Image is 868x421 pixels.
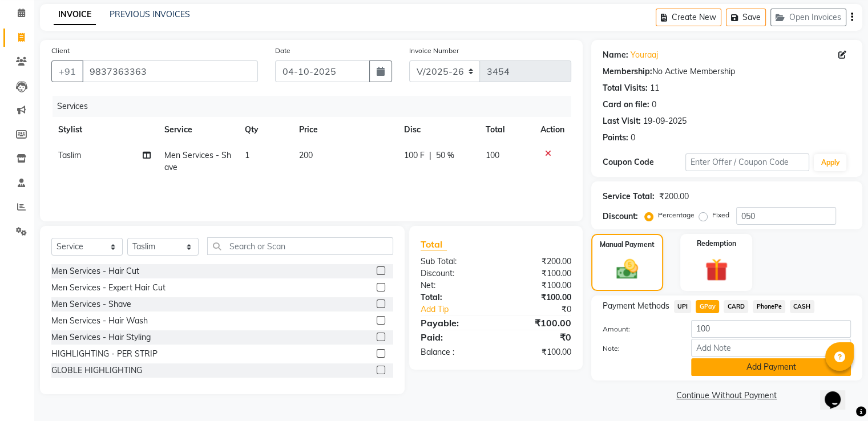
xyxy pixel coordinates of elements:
div: ₹200.00 [659,191,689,203]
div: Sub Total: [412,256,496,268]
span: Men Services - Shave [164,150,231,172]
button: Add Payment [691,358,851,376]
th: Stylist [51,117,158,143]
div: HIGHLIGHTING - PER STRIP [51,348,158,360]
div: No Active Membership [603,66,851,78]
div: Paid: [412,330,496,344]
input: Search or Scan [207,237,393,255]
button: Save [726,9,766,26]
a: Add Tip [412,303,510,315]
span: CARD [724,300,748,313]
a: Continue Without Payment [594,390,860,402]
div: ₹100.00 [496,346,580,358]
div: Balance : [412,346,496,358]
div: Men Services - Hair Cut [51,265,139,277]
span: | [429,149,431,161]
th: Action [534,117,571,143]
div: 0 [631,132,635,144]
span: 100 [486,150,499,160]
label: Fixed [712,210,729,220]
div: Net: [412,280,496,292]
div: ₹100.00 [496,316,580,330]
label: Redemption [697,238,736,249]
div: Coupon Code [603,156,685,168]
div: Payable: [412,316,496,330]
div: GLOBLE HIGHLIGHTING [51,365,142,377]
input: Add Note [691,339,851,357]
div: Name: [603,49,628,61]
span: 200 [299,150,313,160]
th: Price [292,117,398,143]
span: Payment Methods [603,300,669,312]
input: Enter Offer / Coupon Code [685,153,810,171]
label: Amount: [594,324,683,334]
div: Points: [603,132,628,144]
div: Services [53,96,580,117]
th: Disc [397,117,479,143]
div: Discount: [412,268,496,280]
a: PREVIOUS INVOICES [110,9,190,19]
label: Manual Payment [600,240,655,250]
div: ₹100.00 [496,292,580,303]
div: Men Services - Hair Wash [51,315,148,327]
span: UPI [674,300,692,313]
th: Service [158,117,239,143]
div: Discount: [603,211,638,222]
div: Men Services - Shave [51,298,131,310]
img: _cash.svg [609,257,645,282]
input: Search by Name/Mobile/Email/Code [82,60,258,82]
div: ₹200.00 [496,256,580,268]
span: 50 % [436,149,454,161]
div: Total Visits: [603,82,648,94]
div: ₹0 [510,303,579,315]
th: Qty [238,117,292,143]
label: Note: [594,343,683,354]
div: 19-09-2025 [643,115,687,127]
input: Amount [691,320,851,338]
div: ₹0 [496,330,580,344]
div: ₹100.00 [496,268,580,280]
div: Last Visit: [603,115,641,127]
label: Client [51,46,70,56]
span: CASH [790,300,814,313]
img: _gift.svg [698,256,735,284]
label: Date [275,46,290,56]
div: Membership: [603,66,652,78]
span: 1 [245,150,249,160]
div: ₹100.00 [496,280,580,292]
span: GPay [696,300,719,313]
div: Total: [412,292,496,303]
span: PhonePe [753,300,785,313]
button: Apply [814,154,846,171]
div: Service Total: [603,191,655,203]
iframe: chat widget [820,375,857,410]
a: Youraaj [631,49,658,61]
label: Invoice Number [409,46,459,56]
button: +91 [51,60,83,82]
span: 100 F [404,149,425,161]
th: Total [479,117,534,143]
div: Men Services - Expert Hair Cut [51,282,165,294]
a: INVOICE [54,5,96,25]
span: Total [421,238,447,250]
div: Men Services - Hair Styling [51,331,151,343]
div: 11 [650,82,659,94]
label: Percentage [658,210,695,220]
div: 0 [652,99,656,111]
button: Create New [656,9,721,26]
button: Open Invoices [770,9,846,26]
span: Taslim [58,150,81,160]
div: Card on file: [603,99,649,111]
